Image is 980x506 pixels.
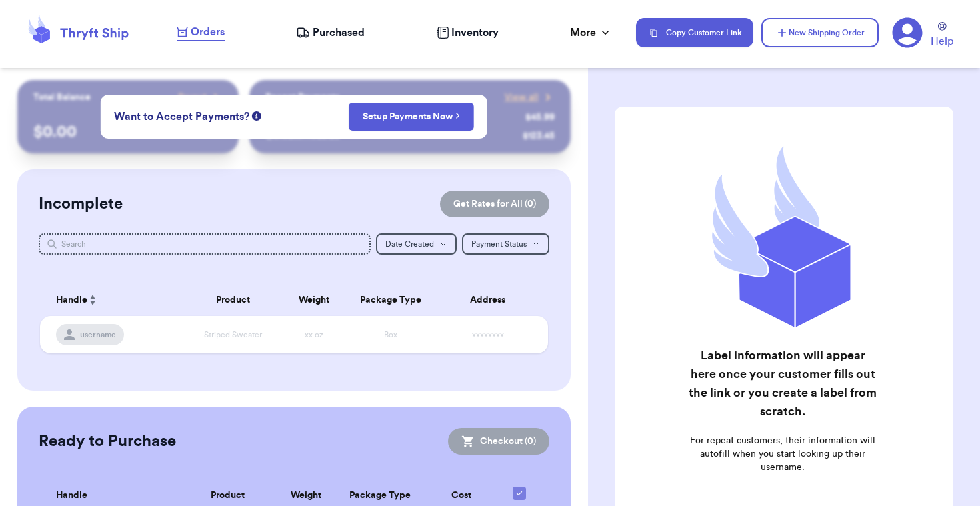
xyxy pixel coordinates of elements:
[313,25,365,41] span: Purchased
[204,331,262,339] span: Striped Sweater
[436,284,547,316] th: Address
[931,33,953,49] span: Help
[688,434,877,474] p: For repeat customers, their information will autofill when you start looking up their username.
[178,91,223,104] a: Payout
[363,110,461,123] a: Setup Payments Now
[471,240,527,248] span: Payment Status
[349,103,475,131] button: Setup Payments Now
[305,331,323,339] span: xx oz
[178,91,207,104] span: Payout
[33,91,91,104] p: Total Balance
[265,91,339,104] p: Recent Payments
[505,91,555,104] a: View all
[345,284,436,316] th: Package Type
[56,489,87,503] span: Handle
[385,240,434,248] span: Date Created
[39,233,370,255] input: Search
[33,121,223,143] p: $ 0.00
[114,109,249,125] span: Want to Accept Payments?
[191,24,225,40] span: Orders
[525,111,555,124] div: $ 45.99
[284,284,345,316] th: Weight
[39,431,176,452] h2: Ready to Purchase
[462,233,549,255] button: Payment Status
[80,329,116,340] span: username
[437,25,499,41] a: Inventory
[296,25,365,41] a: Purchased
[570,25,612,41] div: More
[451,25,499,41] span: Inventory
[931,22,953,49] a: Help
[440,191,549,217] button: Get Rates for All (0)
[183,284,284,316] th: Product
[177,24,225,41] a: Orders
[39,193,123,215] h2: Incomplete
[472,331,504,339] span: xxxxxxxx
[448,428,549,455] button: Checkout (0)
[87,292,98,308] button: Sort ascending
[523,129,555,143] div: $ 123.45
[636,18,753,47] button: Copy Customer Link
[384,331,397,339] span: Box
[56,293,87,307] span: Handle
[505,91,539,104] span: View all
[688,346,877,421] h2: Label information will appear here once your customer fills out the link or you create a label fr...
[761,18,879,47] button: New Shipping Order
[376,233,457,255] button: Date Created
